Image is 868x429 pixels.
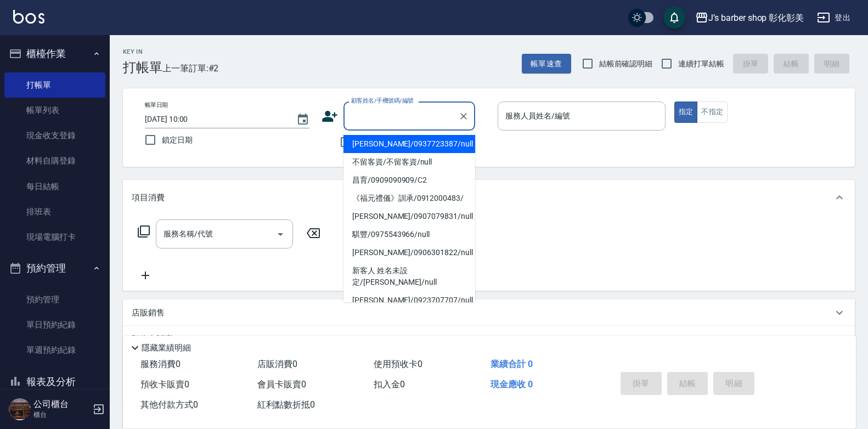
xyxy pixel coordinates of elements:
img: Person [9,398,31,420]
span: 業績合計 0 [491,359,533,369]
a: 每日結帳 [4,174,105,199]
li: 騏豐/0975543966/null [343,225,475,244]
span: 服務消費 0 [140,359,181,369]
h2: Key In [123,48,162,55]
div: 項目消費 [123,180,855,215]
div: J’s barber shop 彰化彰美 [708,11,804,25]
img: Logo [13,10,44,24]
span: 使用預收卡 0 [374,359,422,369]
li: [PERSON_NAME]/0923707707/null [343,291,475,309]
button: save [663,7,685,29]
span: 預收卡販賣 0 [140,379,189,390]
button: 登出 [813,8,855,28]
label: 顧客姓名/手機號碼/編號 [351,97,414,105]
li: 《福元禮儀》訓承/0912000483/ [343,189,475,207]
h3: 打帳單 [123,60,162,75]
span: 結帳前確認明細 [599,58,653,70]
li: [PERSON_NAME]/0906301822/null [343,244,475,262]
li: 不留客資/不留客資/null [343,153,475,171]
a: 打帳單 [4,72,105,98]
a: 現場電腦打卡 [4,224,105,250]
a: 材料自購登錄 [4,148,105,173]
li: [PERSON_NAME]/0937723387/null [343,135,475,153]
a: 預約管理 [4,287,105,312]
button: Open [272,225,289,243]
p: 隱藏業績明細 [142,342,191,354]
input: YYYY/MM/DD hh:mm [145,110,285,128]
li: 昌育/0909090909/C2 [343,171,475,189]
span: 紅利點數折抵 0 [257,399,315,410]
button: 預約管理 [4,254,105,283]
button: 報表及分析 [4,368,105,396]
p: 預收卡販賣 [132,334,173,345]
p: 項目消費 [132,192,165,204]
label: 帳單日期 [145,101,168,109]
span: 扣入金 0 [374,379,405,390]
a: 單週預約紀錄 [4,337,105,363]
button: 櫃檯作業 [4,39,105,68]
button: Choose date, selected date is 2025-09-04 [290,106,316,133]
a: 帳單列表 [4,98,105,123]
a: 單日預約紀錄 [4,312,105,337]
span: 上一筆訂單:#2 [162,61,219,75]
button: J’s barber shop 彰化彰美 [691,7,808,29]
span: 連續打單結帳 [678,58,724,70]
p: 櫃台 [33,410,89,420]
button: 不指定 [697,101,728,123]
span: 現金應收 0 [491,379,533,390]
span: 會員卡販賣 0 [257,379,306,390]
button: Clear [456,109,471,124]
h5: 公司櫃台 [33,399,89,410]
div: 店販銷售 [123,300,855,326]
a: 排班表 [4,199,105,224]
li: [PERSON_NAME]/0907079831/null [343,207,475,225]
a: 現金收支登錄 [4,123,105,148]
span: 其他付款方式 0 [140,399,198,410]
p: 店販銷售 [132,307,165,319]
button: 帳單速查 [522,54,571,74]
li: 新客人 姓名未設定/[PERSON_NAME]/null [343,262,475,291]
span: 店販消費 0 [257,359,297,369]
div: 預收卡販賣 [123,326,855,352]
button: 指定 [674,101,698,123]
span: 鎖定日期 [162,134,193,146]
